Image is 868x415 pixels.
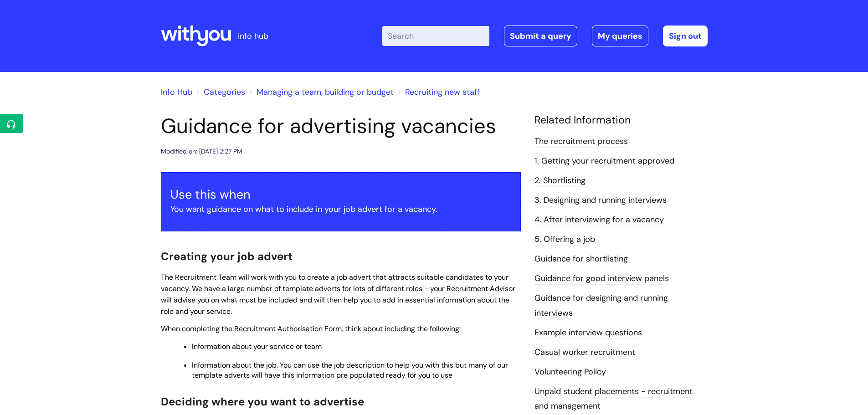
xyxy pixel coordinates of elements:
a: Unpaid student placements - recruitment and management [534,386,693,412]
p: You want guidance on what to include in your job advert for a vacancy. [170,202,511,216]
a: 3. Designing and running interviews [534,195,667,206]
a: Sign out [663,26,708,46]
a: Guidance for designing and running interviews [534,292,668,319]
span: Information about the job. You can use the job description to help you with this but many of our ... [192,360,508,380]
a: 4. After interviewing for a vacancy [534,214,664,226]
a: Volunteering Policy [534,366,606,378]
a: 5. Offering a job [534,234,595,246]
a: Managing a team, building or budget [257,87,394,97]
p: info hub [238,29,268,43]
li: Recruiting new staff [396,85,480,99]
span: The Recruitment Team will work with you to create a job advert that attracts suitable candidates ... [161,272,515,316]
input: Search [382,26,489,46]
a: Categories [204,87,245,97]
a: Info Hub [161,87,192,97]
a: Submit a query [504,26,577,46]
span: Deciding where you want to advertise [161,395,364,409]
span: Information about your service or team [192,342,322,351]
span: Creating your job advert [161,249,293,263]
li: Managing a team, building or budget [247,85,394,99]
a: Example interview questions [534,327,642,339]
span: When completing the Recruitment Authorisation Form, think about including the following: [161,324,461,333]
a: 1. Getting your recruitment approved [534,155,674,167]
h1: Guidance for advertising vacancies [161,114,521,138]
div: Modified on: [DATE] 2:27 PM [161,146,242,157]
a: Guidance for shortlisting [534,253,628,265]
a: The recruitment process [534,136,628,148]
li: Solution home [195,85,245,99]
a: Casual worker recruitment [534,347,635,359]
div: | - [382,26,708,46]
h3: Use this when [170,187,511,202]
h4: Related Information [534,114,708,127]
a: Guidance for good interview panels [534,273,669,285]
a: My queries [592,26,648,46]
a: 2. Shortlisting [534,175,586,187]
a: Recruiting new staff [405,87,480,97]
